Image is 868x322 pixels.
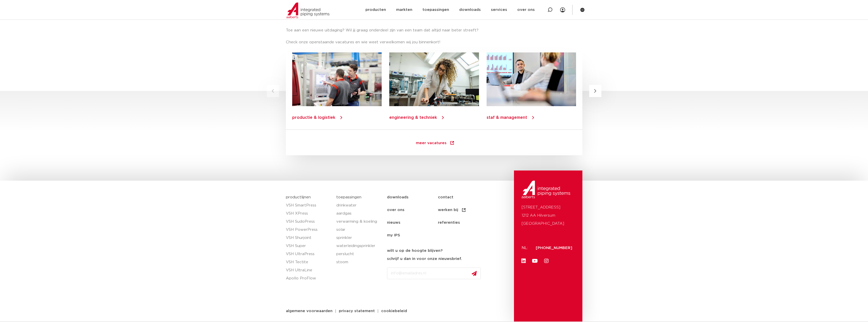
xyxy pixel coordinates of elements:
a: perslucht [336,250,382,258]
strong: schrijf u dan in voor onze nieuwsbrief. [387,257,462,261]
p: NL: [522,244,530,252]
a: my IPS [387,229,438,242]
a: downloads [387,191,438,204]
a: staf & management [486,116,527,120]
input: info@emailadres.nl [387,268,481,279]
a: drinkwater [336,201,382,210]
a: VSH SudoPress [286,218,331,226]
a: VSH Shurjoint [286,234,331,242]
a: VSH UltraPress [286,250,331,258]
button: Previous slide [267,85,279,97]
iframe: reCAPTCHA [387,283,464,303]
a: VSH SmartPress [286,201,331,210]
span: privacy statement [339,309,375,313]
span: algemene voorwaarden [286,309,333,313]
p: [STREET_ADDRESS] 1212 AA Hilversum [GEOGRAPHIC_DATA] [522,203,575,228]
a: meer vacatures [406,136,465,150]
a: VSH XPress [286,210,331,218]
a: VSH Super [286,242,331,250]
span: meer vacatures [416,141,447,146]
a: [PHONE_NUMBER] [536,246,572,250]
a: sprinkler [336,234,382,242]
a: productie & logistiek [292,116,335,120]
a: waterleidingsprinkler [336,242,382,250]
a: privacy statement [335,309,379,313]
a: engineering & techniek [389,116,437,120]
img: send.svg [472,271,477,276]
a: cookiebeleid [377,309,411,313]
button: Next slide [589,85,601,97]
a: werken bij [438,204,489,216]
a: contact [438,191,489,204]
a: over ons [387,204,438,216]
a: aardgas [336,210,382,218]
a: nieuws [387,216,438,229]
a: algemene voorwaarden [282,309,336,313]
span: cookiebeleid [381,309,407,313]
a: referenties [438,216,489,229]
a: solar [336,226,382,234]
strong: wilt u op de hoogte blijven? [387,249,442,253]
a: verwarming & koeling [336,218,382,226]
p: Check onze openstaande vacatures en wie weet verwelkomen wij jou binnenkort! [286,38,582,46]
a: productlijnen [286,195,311,199]
a: VSH Tectite [286,258,331,266]
a: toepassingen [336,195,361,199]
a: Apollo ProFlow [286,274,331,282]
p: Toe aan een nieuwe uitdaging? Wil jij graag onderdeel zijn van een team dat altijd naar beter str... [286,26,582,34]
a: stoom [336,258,382,266]
a: VSH UltraLine [286,266,331,274]
nav: Menu [387,191,511,242]
a: VSH PowerPress [286,226,331,234]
